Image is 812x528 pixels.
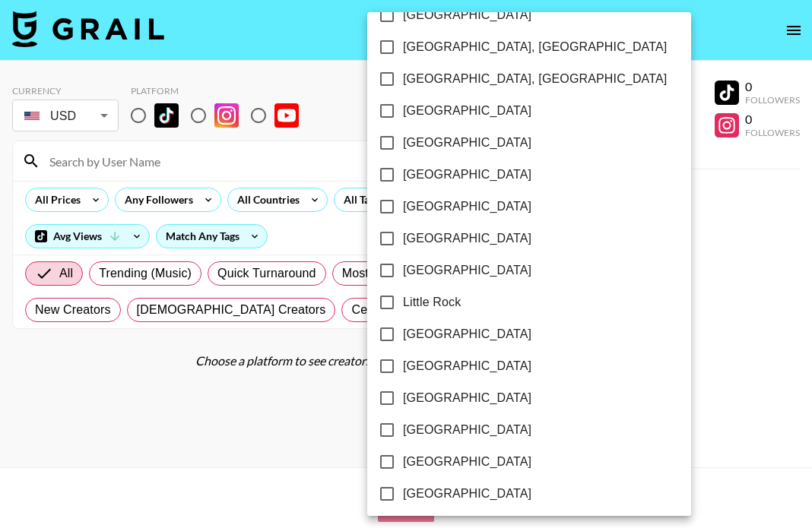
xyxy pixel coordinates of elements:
[403,102,531,120] span: [GEOGRAPHIC_DATA]
[403,6,531,24] span: [GEOGRAPHIC_DATA]
[403,134,531,152] span: [GEOGRAPHIC_DATA]
[403,261,531,280] span: [GEOGRAPHIC_DATA]
[403,166,531,184] span: [GEOGRAPHIC_DATA]
[403,38,667,56] span: [GEOGRAPHIC_DATA], [GEOGRAPHIC_DATA]
[403,229,531,248] span: [GEOGRAPHIC_DATA]
[403,70,667,88] span: [GEOGRAPHIC_DATA], [GEOGRAPHIC_DATA]
[403,485,531,503] span: [GEOGRAPHIC_DATA]
[403,293,461,311] span: Little Rock
[403,198,531,216] span: [GEOGRAPHIC_DATA]
[403,357,531,375] span: [GEOGRAPHIC_DATA]
[403,453,531,471] span: [GEOGRAPHIC_DATA]
[403,325,531,343] span: [GEOGRAPHIC_DATA]
[403,389,531,407] span: [GEOGRAPHIC_DATA]
[403,421,531,439] span: [GEOGRAPHIC_DATA]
